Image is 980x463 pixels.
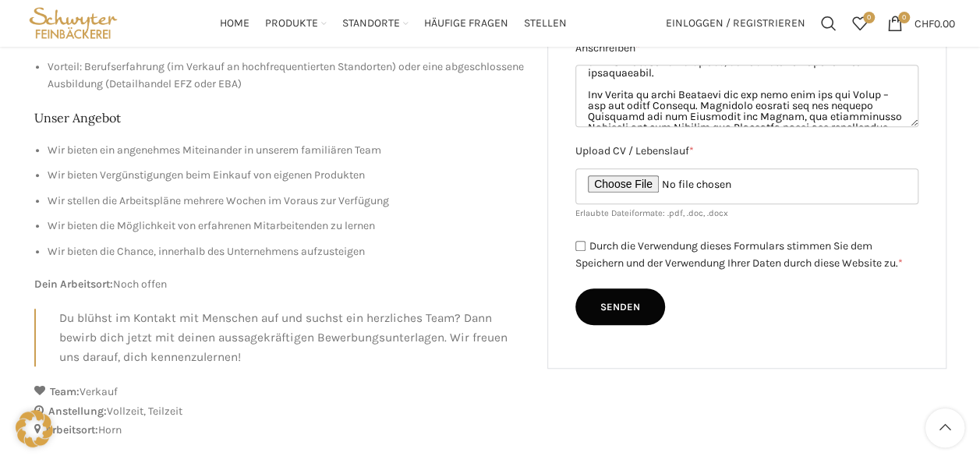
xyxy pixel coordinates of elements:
a: Produkte [265,8,327,39]
li: Wir bieten ein angenehmes Miteinander in unserem familiären Team [48,142,525,159]
a: Suchen [813,8,844,39]
label: Durch die Verwendung dieses Formulars stimmen Sie dem Speichern und der Verwendung Ihrer Daten du... [575,239,903,270]
strong: Arbeitsort: [45,423,98,436]
span: Home [220,16,249,31]
input: Senden [575,288,665,326]
span: Teilzeit [148,405,182,418]
li: Vorteil: Berufserfahrung (im Verkauf an hochfrequentierten Standorten) oder eine abgeschlossene A... [48,58,525,94]
span: 0 [898,12,910,23]
strong: Anstellung: [48,405,107,418]
span: Einloggen / Registrieren [666,18,805,29]
span: Standorte [342,16,400,31]
p: Noch offen [34,276,525,293]
span: 0 [863,12,875,23]
a: 0 CHF0.00 [879,8,963,39]
li: Wir bieten Vergünstigungen beim Einkauf von eigenen Produkten [48,167,525,184]
bdi: 0.00 [915,16,955,30]
a: Site logo [26,16,122,29]
div: Main navigation [129,8,657,39]
strong: Dein Arbeitsort: [34,277,113,291]
a: Einloggen / Registrieren [658,8,813,39]
li: Wir bieten die Möglichkeit von erfahrenen Mitarbeitenden zu lernen [48,217,525,235]
label: Anschreiben [575,40,918,57]
a: 0 [844,8,876,39]
strong: Team: [50,385,80,398]
p: Du blühst im Kontakt mit Menschen auf und suchst ein herzliches Team? Dann bewirb dich jetzt mit ... [59,309,525,366]
span: Vollzeit [107,405,148,418]
span: Häufige Fragen [424,16,508,31]
a: Standorte [342,8,409,39]
h2: Unser Angebot [34,109,525,126]
span: Produkte [265,16,318,31]
a: Stellen [524,8,567,39]
span: CHF [915,16,934,30]
div: Meine Wunschliste [844,8,876,39]
small: Erlaubte Dateiformate: .pdf, .doc, .docx [575,208,728,218]
a: Häufige Fragen [424,8,508,39]
span: Horn [98,423,122,436]
li: Wir bieten die Chance, innerhalb des Unternehmens aufzusteigen [48,243,525,260]
li: Wir stellen die Arbeitspläne mehrere Wochen im Voraus zur Verfügung [48,193,525,210]
span: Verkauf [80,385,118,398]
a: Scroll to top button [925,408,964,447]
a: Home [220,8,249,39]
label: Upload CV / Lebenslauf [575,143,918,160]
span: Stellen [524,16,567,31]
